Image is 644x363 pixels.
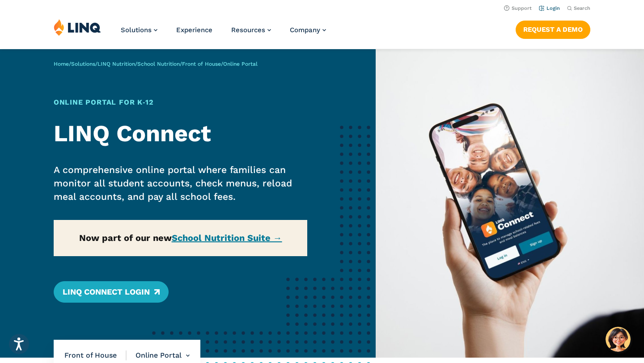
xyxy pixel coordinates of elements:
[54,281,169,303] a: LINQ Connect Login
[176,26,212,34] a: Experience
[606,327,631,352] button: Hello, have a question? Let’s chat.
[71,61,95,67] a: Solutions
[231,26,271,34] a: Resources
[539,5,560,11] a: Login
[121,26,152,34] span: Solutions
[97,61,135,67] a: LINQ Nutrition
[516,19,590,38] nav: Button Navigation
[54,61,69,67] a: Home
[290,26,326,34] a: Company
[504,5,532,11] a: Support
[54,61,258,67] span: / / / / /
[182,61,221,67] a: Front of House
[54,120,211,147] strong: LINQ Connect
[137,61,180,67] a: School Nutrition
[54,19,101,36] img: LINQ | K‑12 Software
[290,26,320,34] span: Company
[574,5,590,11] span: Search
[64,350,127,360] span: Front of House
[223,61,258,67] span: Online Portal
[121,26,157,34] a: Solutions
[79,232,282,243] strong: Now part of our new
[121,19,326,48] nav: Primary Navigation
[54,163,307,203] p: A comprehensive online portal where families can monitor all student accounts, check menus, reloa...
[231,26,265,34] span: Resources
[516,21,590,38] a: Request a Demo
[54,97,307,108] h1: Online Portal for K‑12
[567,5,590,12] button: Open Search Bar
